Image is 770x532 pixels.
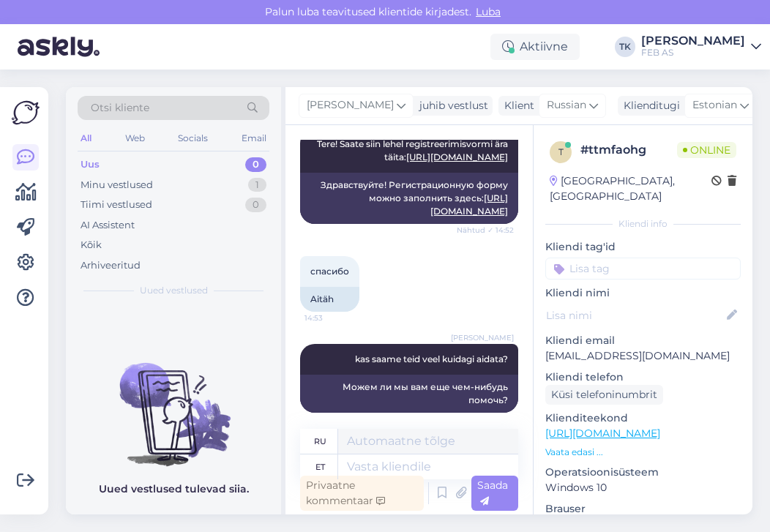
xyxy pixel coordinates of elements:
span: [PERSON_NAME] [307,97,394,113]
img: No chats [66,337,281,468]
span: 14:53 [459,413,514,424]
div: Web [122,129,148,148]
div: [GEOGRAPHIC_DATA], [GEOGRAPHIC_DATA] [550,173,711,204]
span: Nähtud ✓ 14:52 [457,225,514,236]
div: Kõik [81,238,102,252]
span: 14:53 [304,312,359,323]
p: Brauser [545,501,741,517]
span: спасибо [310,266,349,277]
div: 0 [245,198,266,212]
a: [PERSON_NAME]FEB AS [641,35,761,59]
p: Vaata edasi ... [545,446,741,459]
div: TK [615,37,635,57]
div: 1 [248,178,266,192]
p: Uued vestlused tulevad siia. [99,482,249,497]
div: juhib vestlust [414,98,488,113]
div: # ttmfaohg [580,141,677,159]
p: Kliendi telefon [545,370,741,385]
div: Email [239,129,269,148]
span: Otsi kliente [91,100,149,116]
p: [EMAIL_ADDRESS][DOMAIN_NAME] [545,348,741,364]
div: Здравствуйте! Регистрационную форму можно заполнить здесь: [300,173,518,224]
input: Lisa nimi [546,307,724,323]
div: 0 [245,157,266,172]
span: Estonian [692,97,737,113]
div: Klient [498,98,534,113]
input: Lisa tag [545,258,741,280]
span: Luba [471,5,505,18]
span: t [558,146,564,157]
span: Saada [477,479,508,507]
p: Operatsioonisüsteem [545,465,741,480]
div: Küsi telefoninumbrit [545,385,663,405]
div: Privaatne kommentaar [300,476,424,511]
a: [URL][DOMAIN_NAME] [406,151,508,162]
div: FEB AS [641,47,745,59]
span: Uued vestlused [140,284,208,297]
span: Russian [547,97,586,113]
div: All [78,129,94,148]
div: et [315,454,325,479]
a: [URL][DOMAIN_NAME] [545,427,660,440]
div: Arhiveeritud [81,258,141,273]
p: Klienditeekond [545,411,741,426]
span: [PERSON_NAME] [451,332,514,343]
div: Socials [175,129,211,148]
div: Kliendi info [545,217,741,231]
img: Askly Logo [12,99,40,127]
span: kas saame teid veel kuidagi aidata? [355,353,508,364]
p: Kliendi tag'id [545,239,741,255]
div: Uus [81,157,100,172]
div: Minu vestlused [81,178,153,192]
div: Klienditugi [618,98,680,113]
span: Online [677,142,736,158]
div: Aktiivne [490,34,580,60]
div: AI Assistent [81,218,135,233]
div: Можем ли мы вам еще чем-нибудь помочь? [300,375,518,413]
div: Tiimi vestlused [81,198,152,212]
div: Aitäh [300,287,359,312]
p: Kliendi nimi [545,285,741,301]
div: ru [314,429,326,454]
p: Kliendi email [545,333,741,348]
div: [PERSON_NAME] [641,35,745,47]
p: Windows 10 [545,480,741,495]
